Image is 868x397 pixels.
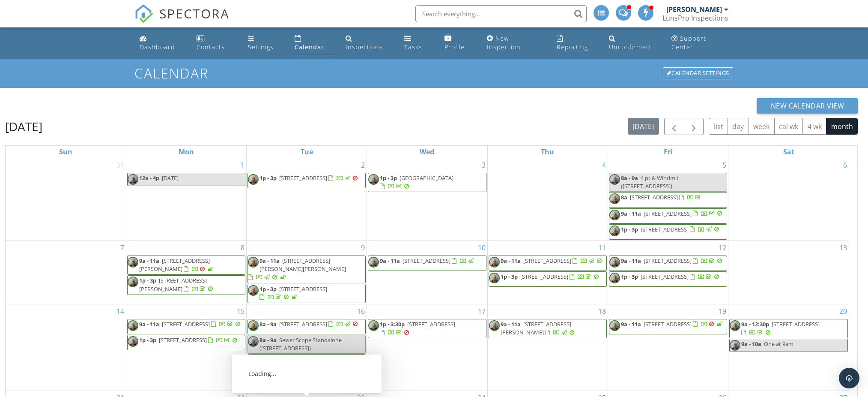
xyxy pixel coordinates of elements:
button: 4 wk [802,118,826,135]
td: Go to September 17, 2025 [367,304,487,391]
a: 9a - 12:30p [STREET_ADDRESS] [729,319,848,338]
span: 9a - 11a [501,320,521,328]
a: Go to September 14, 2025 [115,304,126,318]
td: Go to September 6, 2025 [728,158,849,241]
a: Thursday [539,146,556,158]
td: Go to September 16, 2025 [247,304,367,391]
td: Go to September 9, 2025 [247,241,367,304]
a: 9a - 11a [STREET_ADDRESS] [489,256,607,271]
a: Go to September 1, 2025 [239,158,246,172]
a: Contacts [193,31,237,55]
img: headshot.jpg [128,277,138,287]
a: 8a - 9a [STREET_ADDRESS] [260,320,360,328]
span: 9a - 11a [380,257,400,265]
td: Go to September 20, 2025 [728,304,849,391]
a: 1p - 3p [STREET_ADDRESS] [260,285,327,301]
img: The Best Home Inspection Software - Spectora [134,4,153,23]
td: Go to September 13, 2025 [728,241,849,304]
span: [STREET_ADDRESS][PERSON_NAME] [501,320,571,336]
a: SPECTORA [134,12,230,30]
a: New Inspection [483,31,546,55]
img: headshot.jpg [609,210,620,220]
span: Sewer Scope Standalone ([STREET_ADDRESS]) [260,336,342,352]
a: 1p - 4p [GEOGRAPHIC_DATA] [248,370,366,390]
a: Go to September 13, 2025 [838,241,849,255]
img: headshot.jpg [368,257,379,268]
a: 9a - 11a [STREET_ADDRESS] [380,257,475,265]
span: [STREET_ADDRESS] [279,320,327,328]
td: Go to September 4, 2025 [487,158,608,241]
td: Go to August 31, 2025 [6,158,126,241]
span: 9a - 11a [260,257,280,265]
span: [STREET_ADDRESS] [644,257,692,265]
a: 9a - 11a [STREET_ADDRESS] [621,210,724,217]
a: Reporting [553,31,599,55]
div: Open Intercom Messenger [839,368,859,388]
span: 1p - 3p [139,336,156,344]
a: 8a - 9a [STREET_ADDRESS] [248,319,366,334]
a: 9a - 11a [STREET_ADDRESS] [621,320,724,328]
td: Go to September 7, 2025 [6,241,126,304]
span: 1p - 3p [139,277,156,284]
span: 1p - 3p [380,174,397,182]
a: 9a - 10a [STREET_ADDRESS] [248,354,366,370]
img: headshot.jpg [609,257,620,268]
a: Go to September 6, 2025 [841,158,849,172]
a: 9a - 11a [STREET_ADDRESS] [127,319,245,334]
span: 1p - 3p [260,285,277,293]
span: 8a - 9a [260,336,277,344]
a: 1p - 3p [STREET_ADDRESS] [260,174,360,182]
span: 12a - 4p [139,174,159,182]
div: Settings [248,43,274,51]
span: [STREET_ADDRESS] [279,285,327,293]
td: Go to September 10, 2025 [367,241,487,304]
a: Go to September 18, 2025 [597,304,608,318]
span: 9a - 11a [621,320,641,328]
span: 9a - 10a [741,340,761,348]
td: Go to September 19, 2025 [608,304,728,391]
span: 1p - 3p [260,174,277,182]
img: headshot.jpg [489,273,500,283]
a: 9a - 11a [STREET_ADDRESS] [501,257,604,265]
a: 9a - 11a [STREET_ADDRESS][PERSON_NAME] [501,320,576,336]
a: Monday [177,146,196,158]
img: headshot.jpg [128,336,138,347]
span: [STREET_ADDRESS] [279,174,327,182]
img: headshot.jpg [489,257,500,268]
img: headshot.jpg [368,174,379,185]
td: Go to September 8, 2025 [126,241,246,304]
td: Go to September 11, 2025 [487,241,608,304]
img: headshot.jpg [609,273,620,283]
td: Go to September 15, 2025 [126,304,246,391]
a: Calendar [291,31,335,55]
a: Tuesday [299,146,315,158]
a: 9a - 11a [STREET_ADDRESS] [609,208,727,224]
span: [STREET_ADDRESS] [162,320,210,328]
a: 1p - 3p [STREET_ADDRESS] [248,284,366,303]
span: [STREET_ADDRESS] [630,193,678,201]
span: [STREET_ADDRESS] [159,336,207,344]
button: week [749,118,775,135]
span: [STREET_ADDRESS] [282,355,330,363]
button: New Calendar View [757,98,858,114]
td: Go to September 5, 2025 [608,158,728,241]
input: Search everything... [415,5,587,22]
a: 1p - 3p [GEOGRAPHIC_DATA] [380,174,453,190]
div: Unconfirmed [609,43,650,51]
span: [STREET_ADDRESS] [523,257,571,265]
a: 9a - 11a [STREET_ADDRESS][PERSON_NAME] [127,256,245,275]
span: [STREET_ADDRESS] [641,273,689,280]
a: 9a - 11a [STREET_ADDRESS] [609,319,727,334]
a: Go to September 10, 2025 [476,241,487,255]
a: 1p - 3p [STREET_ADDRESS] [127,335,245,350]
span: [GEOGRAPHIC_DATA] [279,372,333,379]
a: Sunday [57,146,74,158]
a: 1p - 3p [STREET_ADDRESS] [621,273,721,280]
span: [GEOGRAPHIC_DATA] [400,174,453,182]
a: Friday [662,146,674,158]
img: headshot.jpg [609,320,620,331]
span: 8a - 9a [621,174,638,182]
span: 9a - 11a [621,257,641,265]
h1: Calendar [134,66,734,81]
td: Go to September 2, 2025 [247,158,367,241]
